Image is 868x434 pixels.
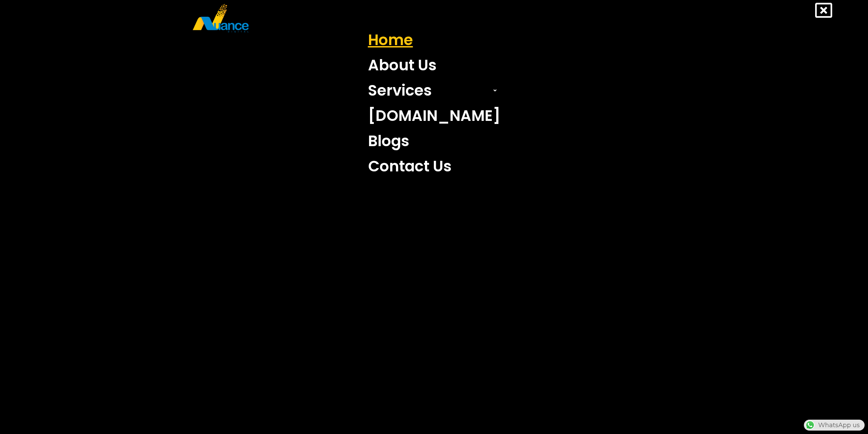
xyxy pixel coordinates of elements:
a: About Us [363,53,505,78]
a: [DOMAIN_NAME] [363,103,505,128]
a: nuance-qatar_logo [192,3,431,33]
img: WhatsApp [805,420,815,431]
img: nuance-qatar_logo [192,3,249,33]
a: WhatsAppWhatsApp us [804,421,865,429]
a: Contact Us [363,154,505,179]
a: Blogs [363,128,505,154]
a: Home [363,27,505,53]
div: WhatsApp us [804,420,865,431]
a: Services [363,78,505,103]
